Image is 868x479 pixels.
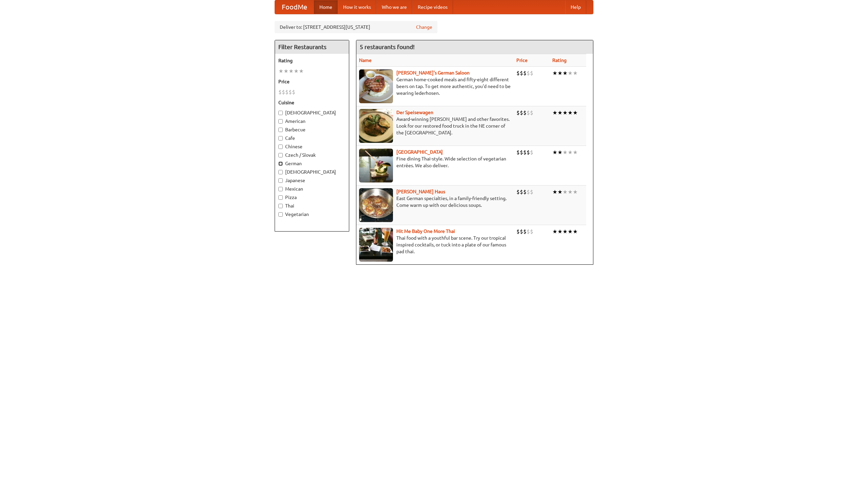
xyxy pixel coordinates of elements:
li: ★ [552,188,557,196]
li: ★ [289,67,294,75]
li: $ [530,188,533,196]
li: $ [516,228,520,235]
li: $ [530,228,533,235]
li: $ [282,88,285,96]
label: Pizza [278,194,346,201]
li: ★ [294,67,299,75]
input: German [278,161,283,166]
li: $ [530,109,533,116]
li: $ [523,228,527,235]
p: Thai food with a youthful bar scene. Try our tropical inspired cocktails, or tuck into a plate of... [359,235,511,255]
input: [DEMOGRAPHIC_DATA] [278,111,283,115]
label: German [278,160,346,167]
li: $ [530,69,533,77]
a: How it works [338,0,376,14]
h5: Cuisine [278,99,346,106]
p: German home-cooked meals and fifty-eight different beers on tap. To get more authentic, you'd nee... [359,76,511,96]
li: ★ [557,188,563,196]
img: speisewagen.jpg [359,109,393,143]
b: [PERSON_NAME]'s German Saloon [396,70,470,75]
a: Change [416,24,432,30]
a: Recipe videos [412,0,453,14]
li: ★ [573,69,578,77]
label: Barbecue [278,126,346,133]
li: $ [523,149,527,156]
a: Name [359,58,372,63]
input: Barbecue [278,128,283,132]
li: $ [278,88,282,96]
li: ★ [573,228,578,235]
li: ★ [568,69,573,77]
li: $ [527,188,530,196]
img: esthers.jpg [359,69,393,103]
li: ★ [568,149,573,156]
li: ★ [568,188,573,196]
li: $ [516,188,520,196]
li: $ [527,149,530,156]
h5: Rating [278,57,346,64]
label: Thai [278,202,346,209]
label: Japanese [278,177,346,184]
label: Vegetarian [278,211,346,218]
h5: Price [278,78,346,85]
input: Vegetarian [278,212,283,217]
li: $ [527,69,530,77]
li: $ [530,149,533,156]
input: Czech / Slovak [278,153,283,157]
li: $ [520,188,523,196]
input: Thai [278,204,283,208]
li: ★ [299,67,304,75]
input: American [278,119,283,124]
a: Hit Me Baby One More Thai [396,228,455,234]
li: $ [520,69,523,77]
a: Who we are [376,0,412,14]
h4: Filter Restaurants [275,40,349,54]
li: ★ [552,149,557,156]
a: Price [516,58,528,63]
div: Deliver to: [STREET_ADDRESS][US_STATE] [275,21,437,33]
li: ★ [552,69,557,77]
li: ★ [552,228,557,235]
a: [PERSON_NAME] Haus [396,189,445,194]
li: ★ [573,188,578,196]
label: [DEMOGRAPHIC_DATA] [278,109,346,116]
li: $ [523,69,527,77]
li: $ [285,88,289,96]
ng-pluralize: 5 restaurants found! [360,44,415,50]
li: ★ [278,67,283,75]
input: Mexican [278,187,283,191]
input: Chinese [278,145,283,149]
li: ★ [563,109,568,116]
a: Der Speisewagen [396,110,433,115]
li: ★ [563,188,568,196]
li: $ [520,149,523,156]
li: ★ [573,109,578,116]
label: American [278,118,346,125]
li: $ [527,228,530,235]
li: $ [527,109,530,116]
label: Mexican [278,186,346,192]
label: Czech / Slovak [278,152,346,158]
label: [DEMOGRAPHIC_DATA] [278,169,346,175]
input: Cafe [278,136,283,140]
a: [GEOGRAPHIC_DATA] [396,149,443,155]
input: Pizza [278,195,283,200]
li: ★ [283,67,289,75]
img: babythai.jpg [359,228,393,262]
a: FoodMe [275,0,314,14]
li: $ [516,149,520,156]
li: ★ [563,69,568,77]
li: $ [292,88,295,96]
li: ★ [557,149,563,156]
a: Rating [552,58,567,63]
li: $ [516,109,520,116]
li: $ [289,88,292,96]
a: Home [314,0,338,14]
li: ★ [573,149,578,156]
label: Chinese [278,143,346,150]
li: ★ [563,228,568,235]
img: kohlhaus.jpg [359,188,393,222]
